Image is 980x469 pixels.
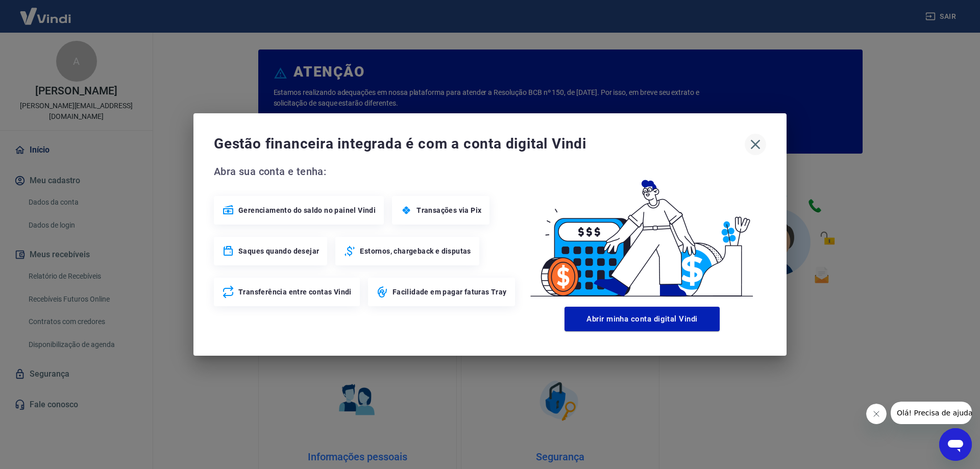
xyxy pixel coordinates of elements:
[238,205,376,215] span: Gerenciamento do saldo no painel Vindi
[238,287,352,297] span: Transferência entre contas Vindi
[238,246,319,256] span: Saques quando desejar
[891,402,972,424] iframe: Mensagem da empresa
[214,163,518,180] span: Abra sua conta e tenha:
[393,287,507,297] span: Facilidade em pagar faturas Tray
[518,163,766,303] img: Good Billing
[214,134,745,154] span: Gestão financeira integrada é com a conta digital Vindi
[866,404,887,424] iframe: Fechar mensagem
[565,307,720,331] button: Abrir minha conta digital Vindi
[939,428,972,461] iframe: Botão para abrir a janela de mensagens
[360,246,471,256] span: Estornos, chargeback e disputas
[416,205,481,215] span: Transações via Pix
[6,7,86,15] span: Olá! Precisa de ajuda?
